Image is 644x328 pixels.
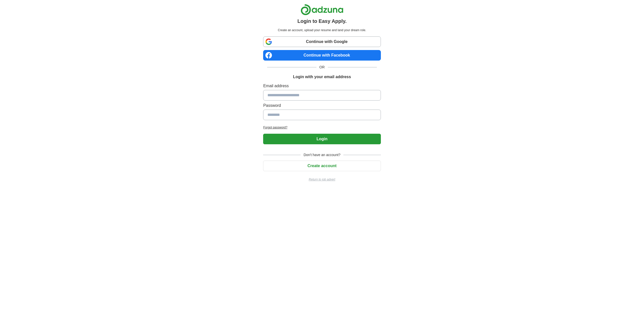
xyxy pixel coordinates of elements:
[263,83,381,89] label: Email address
[263,134,381,144] button: Login
[263,125,381,130] a: Forgot password?
[301,4,343,15] img: Adzuna logo
[263,177,381,182] a: Return to job advert
[297,17,347,25] h1: Login to Easy Apply.
[263,161,381,171] button: Create account
[301,152,344,158] span: Don't have an account?
[264,28,380,32] p: Create an account, upload your resume and land your dream role.
[293,74,351,80] h1: Login with your email address
[263,103,381,109] label: Password
[316,65,328,70] span: OR
[263,36,381,47] a: Continue with Google
[263,50,381,61] a: Continue with Facebook
[263,164,381,168] a: Create account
